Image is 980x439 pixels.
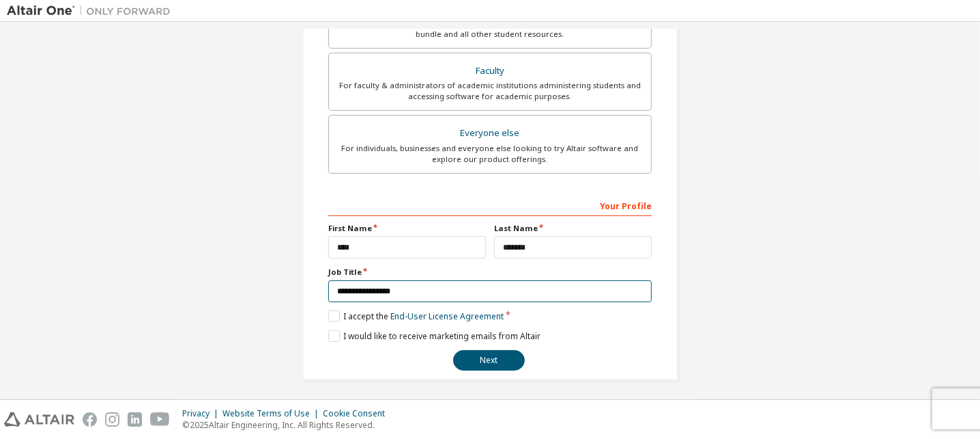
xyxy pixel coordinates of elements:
label: Last Name [494,223,652,234]
a: End-User License Agreement [390,310,504,322]
div: Everyone else [337,124,643,143]
img: Altair One [7,4,177,18]
img: instagram.svg [105,412,119,427]
label: I would like to receive marketing emails from Altair [328,330,541,342]
label: Job Title [328,267,652,278]
img: youtube.svg [150,412,170,427]
img: altair_logo.svg [4,412,74,427]
div: For currently enrolled students looking to access the free Altair Student Edition bundle and all ... [337,18,643,40]
button: Next [453,350,525,371]
label: I accept the [328,310,504,322]
div: Website Terms of Use [222,408,323,419]
p: © 2025 Altair Engineering, Inc. All Rights Reserved. [182,419,393,431]
div: Privacy [182,408,222,419]
div: Your Profile [328,194,652,216]
div: Faculty [337,62,643,81]
img: facebook.svg [83,412,97,427]
div: For faculty & administrators of academic institutions administering students and accessing softwa... [337,80,643,102]
label: First Name [328,223,486,234]
div: For individuals, businesses and everyone else looking to try Altair software and explore our prod... [337,143,643,165]
div: Cookie Consent [323,408,393,419]
img: linkedin.svg [128,412,142,427]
